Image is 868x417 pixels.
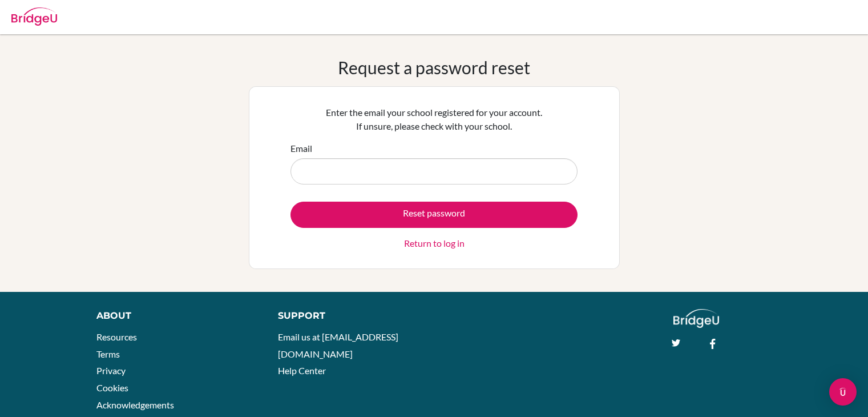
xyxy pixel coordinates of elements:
a: Resources [96,331,137,342]
a: Cookies [96,382,128,393]
a: Return to log in [404,236,465,250]
p: Enter the email your school registered for your account. If unsure, please check with your school. [290,106,578,133]
a: Acknowledgements [96,399,174,410]
a: Terms [96,348,120,359]
a: Privacy [96,365,126,376]
div: Open Intercom Messenger [829,378,857,406]
button: Reset password [290,202,578,228]
label: Email [290,142,312,155]
img: Bridge-U [11,7,57,26]
div: Support [278,309,422,323]
div: About [96,309,252,323]
h1: Request a password reset [338,57,530,78]
a: Email us at [EMAIL_ADDRESS][DOMAIN_NAME] [278,331,398,359]
a: Help Center [278,365,326,376]
img: logo_white@2x-f4f0deed5e89b7ecb1c2cc34c3e3d731f90f0f143d5ea2071677605dd97b5244.png [673,309,720,328]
